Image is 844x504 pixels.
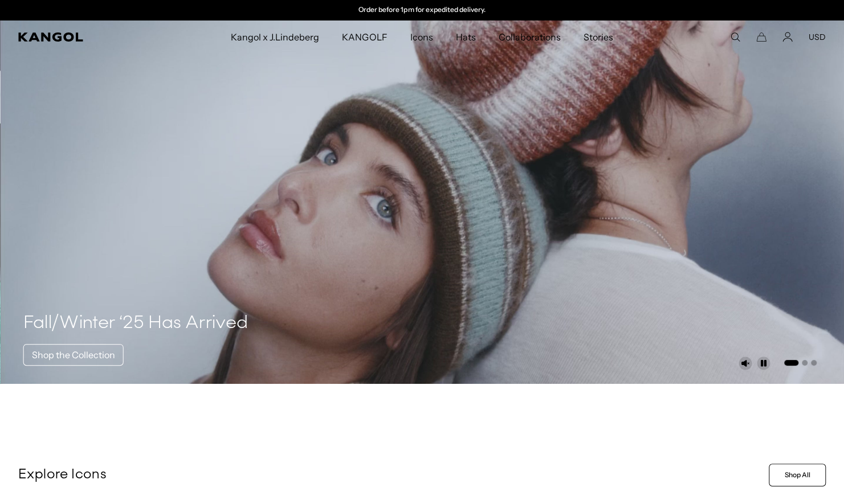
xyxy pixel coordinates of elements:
[398,21,444,54] a: Icons
[342,21,387,54] span: KANGOLF
[23,312,248,335] h4: Fall/Winter ‘25 Has Arrived
[783,358,817,367] ul: Select a slide to show
[445,21,487,54] a: Hats
[305,6,540,15] div: 2 of 2
[572,21,625,54] a: Stories
[410,21,433,54] span: Icons
[757,357,770,370] button: Pause
[584,21,613,54] span: Stories
[499,21,561,54] span: Collaborations
[487,21,572,54] a: Collaborations
[811,360,817,366] button: Go to slide 3
[739,357,752,370] button: Unmute
[358,6,486,15] p: Order before 1pm for expedited delivery.
[456,21,476,54] span: Hats
[219,21,331,54] a: Kangol x J.Lindeberg
[305,6,540,15] slideshow-component: Announcement bar
[305,6,540,15] div: Announcement
[782,32,793,42] a: Account
[23,344,124,366] a: Shop the Collection
[802,360,808,366] button: Go to slide 2
[331,21,398,54] a: KANGOLF
[18,32,152,42] a: Kangol
[769,464,826,486] a: Shop All
[756,32,766,42] button: Cart
[18,466,764,483] p: Explore Icons
[809,32,826,42] button: USD
[784,360,798,366] button: Go to slide 1
[231,21,320,54] span: Kangol x J.Lindeberg
[730,32,740,42] summary: Search here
